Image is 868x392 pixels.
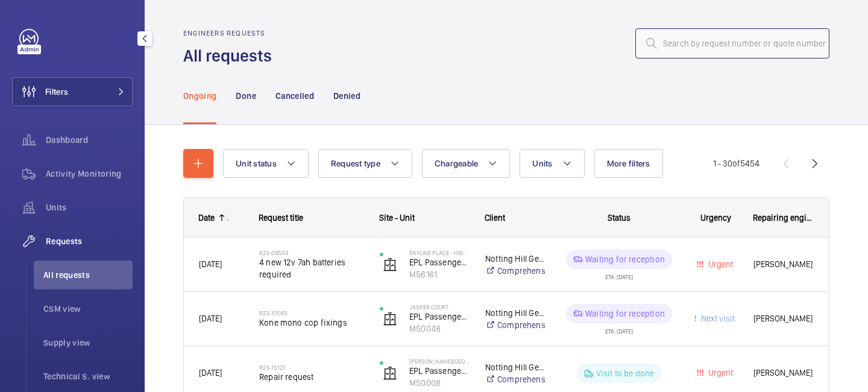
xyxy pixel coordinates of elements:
button: Chargeable [422,149,511,178]
p: Jasper Court [409,303,470,311]
p: Ongoing [183,90,216,102]
p: Denied [333,90,360,102]
p: Cancelled [275,90,314,102]
button: Units [520,149,584,178]
h2: R23-10121 [259,364,364,371]
span: Repairing engineer [753,213,814,223]
span: Site - Unit [379,213,415,223]
a: Comprehensive [485,265,545,277]
span: 4 new 12v 7ah batteries required [259,256,364,280]
button: Unit status [223,149,309,178]
span: More filters [607,159,650,168]
span: Repair request [259,371,364,383]
p: EPL Passenger Lift [409,311,470,323]
span: Request title [259,213,303,223]
p: Visit to be done [596,367,655,379]
button: Request type [318,149,412,178]
h2: R23-10063 [259,309,364,317]
p: [PERSON_NAME][GEOGRAPHIC_DATA] [409,358,470,365]
p: Waiting for reception [585,253,665,265]
h2: Engineers requests [183,29,279,37]
p: M56161 [409,268,470,280]
span: Kone mono cop fixings [259,317,364,329]
img: elevator.svg [383,258,397,272]
span: Urgent [706,368,733,378]
p: Notting Hill Genesis [485,253,545,265]
span: All requests [43,269,133,281]
span: Activity Monitoring [46,168,133,180]
a: Comprehensive [485,373,545,385]
a: Comprehensive [485,319,545,331]
input: Search by request number or quote number [635,28,829,58]
p: M50008 [409,377,470,389]
h1: All requests [183,45,279,67]
p: Skyline Place - High Risk Building [409,249,470,256]
p: M50048 [409,323,470,335]
span: Urgent [706,259,733,269]
span: Filters [45,86,68,98]
span: [DATE] [199,368,222,378]
span: Units [46,201,133,213]
span: 1 - 30 5454 [713,159,759,168]
span: Urgency [700,213,731,223]
span: Status [608,213,631,223]
img: elevator.svg [383,312,397,326]
span: [DATE] [199,314,222,323]
span: [PERSON_NAME] [753,366,814,380]
p: Done [236,90,256,102]
span: [DATE] [199,259,222,269]
span: Client [485,213,505,223]
span: Next visit [699,314,735,323]
div: ETA: [DATE] [605,323,633,334]
p: Notting Hill Genesis [485,361,545,373]
span: [PERSON_NAME] [753,258,814,271]
div: ETA: [DATE] [605,269,633,280]
button: More filters [594,149,663,178]
p: EPL Passenger Lift No 1 block 1/26 [409,256,470,268]
span: Units [532,159,552,168]
span: Dashboard [46,134,133,146]
p: Waiting for reception [585,308,665,320]
span: Supply view [43,337,133,349]
span: CSM view [43,303,133,315]
span: Technical S. view [43,370,133,382]
p: Notting Hill Genesis [485,307,545,319]
span: Unit status [236,159,277,168]
span: of [732,159,740,168]
h2: R23-09504 [259,249,364,256]
span: Chargeable [435,159,479,168]
button: Filters [12,77,133,106]
span: [PERSON_NAME] [753,312,814,326]
span: Request type [331,159,380,168]
div: Date [198,213,215,223]
p: EPL Passenger Lift [409,365,470,377]
img: elevator.svg [383,366,397,381]
span: Requests [46,235,133,247]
